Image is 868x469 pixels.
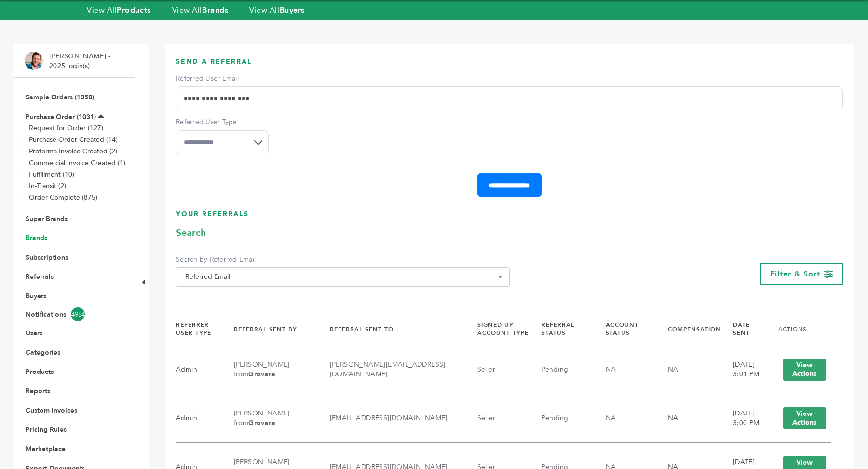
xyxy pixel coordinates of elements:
a: In-Transit (2) [29,181,66,191]
a: Pricing Rules [26,425,67,434]
a: Seller [477,414,495,423]
a: Buyers [26,291,46,301]
span: Referred Email [181,270,504,284]
span: [DATE] 3:01 PM [733,360,759,379]
a: View AllProducts [87,5,151,15]
b: Grovara [248,370,275,379]
a: Reports [26,386,50,396]
a: [PERSON_NAME][EMAIL_ADDRESS][DOMAIN_NAME] [330,360,446,379]
a: Order Complete (875) [29,193,97,202]
a: REFERRAL SENT TO [330,325,393,333]
a: ACCOUNT STATUS [606,321,638,337]
strong: Products [117,5,150,15]
a: REFERRAL SENT BY [234,325,297,333]
a: [EMAIL_ADDRESS][DOMAIN_NAME] [330,414,448,423]
a: DATE SENT [733,321,750,337]
a: REFERRAL STATUS [542,321,574,337]
a: Marketplace [26,444,66,454]
a: Pending [542,414,569,423]
a: Proforma Invoice Created (2) [29,147,117,156]
a: Categories [26,348,60,357]
label: Referred User Type [176,117,269,127]
a: Referrals [26,272,54,281]
span: Filter & Sort [770,269,820,279]
a: Pending [542,365,569,374]
a: REFERRER USER TYPE [176,321,211,337]
a: Products [26,367,54,376]
td: Admin [176,394,222,443]
a: NA [606,414,616,423]
strong: Buyers [280,5,305,15]
a: Purchase Order Created (14) [29,135,118,144]
a: [PERSON_NAME] from [234,409,290,428]
a: Subscriptions [26,253,68,262]
a: Super Brands [26,214,68,223]
td: NA [656,394,721,443]
li: [PERSON_NAME] - 2025 login(s) [49,52,113,70]
a: View AllBrands [172,5,229,15]
a: SIGNED UP ACCOUNT TYPE [477,321,529,337]
strong: Brands [202,5,228,15]
b: Grovara [248,418,275,428]
th: Actions [766,313,831,345]
a: Custom Invoices [26,406,77,415]
label: Search by Referred Email [176,255,510,264]
a: Sample Orders (1058) [26,93,94,102]
a: [PERSON_NAME] from [234,360,290,379]
h3: Your Referrals [176,209,843,226]
a: View AllBuyers [249,5,305,15]
td: Admin [176,345,222,394]
button: View Actions [783,359,826,381]
label: Referred User Email [176,74,843,83]
a: Request for Order (127) [29,124,103,133]
span: Search [176,226,206,240]
a: Users [26,329,42,338]
a: Commercial Invoice Created (1) [29,158,125,167]
span: [DATE] 3:00 PM [733,409,759,428]
a: Notifications4954 [26,307,124,321]
a: COMPENSATION [668,325,721,333]
span: Referred Email [176,267,510,287]
button: View Actions [783,407,826,429]
a: NA [606,365,616,374]
a: Fulfillment (10) [29,170,74,179]
a: Brands [26,234,47,243]
h3: Send A Referral [176,57,843,74]
a: Purchase Order (1031) [26,112,96,122]
span: 4954 [71,307,85,321]
td: NA [656,345,721,394]
a: Seller [477,365,495,374]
